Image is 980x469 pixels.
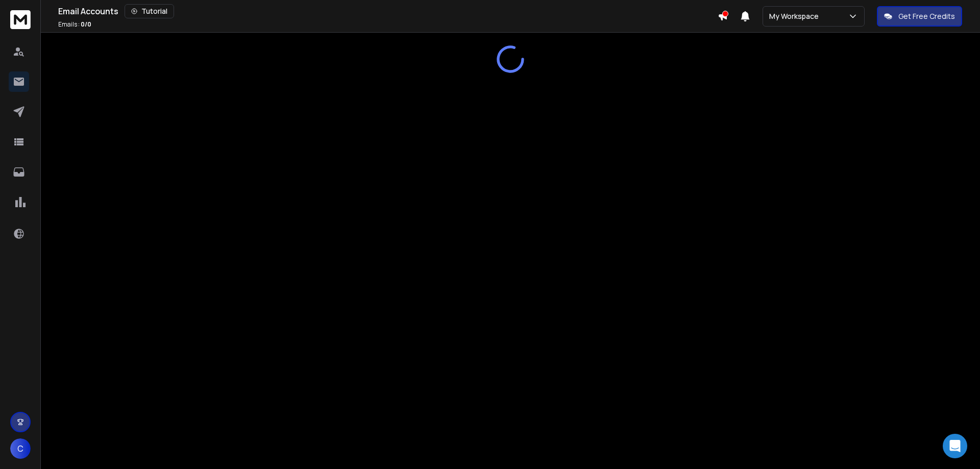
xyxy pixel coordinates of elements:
button: C [10,438,31,459]
p: Get Free Credits [898,11,955,21]
p: My Workspace [769,11,823,21]
button: Tutorial [125,4,174,18]
button: Get Free Credits [877,6,962,27]
p: Emails : [58,20,91,29]
span: 0 / 0 [81,20,91,29]
div: Open Intercom Messenger [943,434,967,458]
div: Email Accounts [58,4,718,18]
